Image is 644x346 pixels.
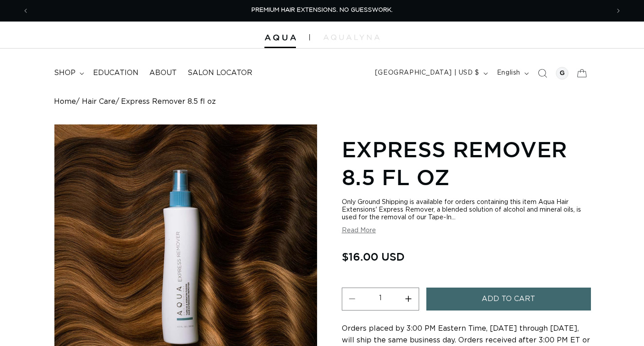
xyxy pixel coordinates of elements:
span: shop [54,68,76,78]
button: Read More [342,227,376,235]
span: Add to cart [482,288,535,311]
a: Home [54,98,76,106]
a: Education [88,63,144,83]
a: Salon Locator [182,63,258,83]
button: Previous announcement [16,2,36,19]
span: About [149,68,177,78]
button: Add to cart [426,288,591,311]
span: Salon Locator [188,68,252,78]
summary: shop [49,63,88,83]
div: Only Ground Shipping is available for orders containing this item Aqua Hair Extensions' Express R... [342,199,590,222]
span: Education [93,68,139,78]
nav: breadcrumbs [54,98,590,106]
button: Next announcement [608,2,628,19]
span: $16.00 USD [342,248,405,265]
summary: Search [532,63,552,83]
a: Hair Care [82,98,116,106]
img: Aqua Hair Extensions [264,35,296,41]
img: aqualyna.com [323,35,380,40]
span: English [497,68,520,78]
span: [GEOGRAPHIC_DATA] | USD $ [375,68,479,78]
span: PREMIUM HAIR EXTENSIONS. NO GUESSWORK. [251,7,393,13]
span: Express Remover 8.5 fl oz [121,98,216,106]
button: [GEOGRAPHIC_DATA] | USD $ [370,65,492,82]
button: English [492,65,532,82]
a: About [144,63,182,83]
h1: Express Remover 8.5 fl oz [342,135,590,191]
